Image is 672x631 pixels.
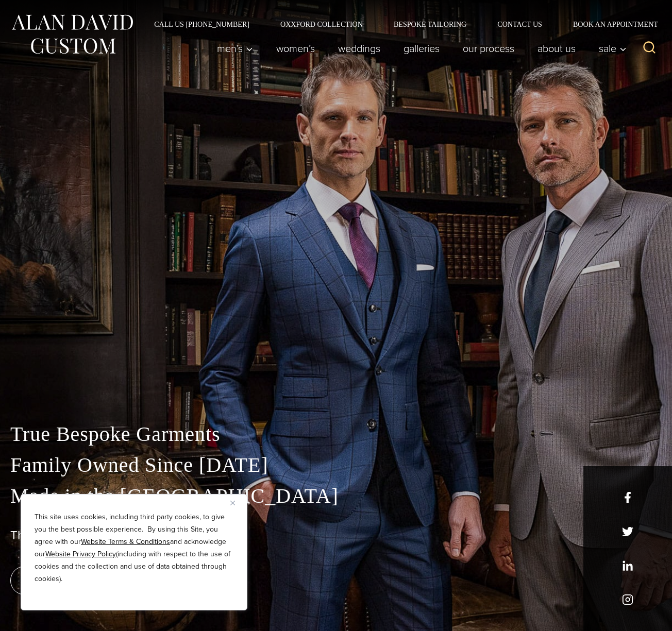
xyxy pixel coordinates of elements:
[217,43,253,54] span: Men’s
[637,36,662,61] button: View Search Form
[139,21,662,28] nav: Secondary Navigation
[230,497,243,509] button: Close
[558,21,662,28] a: Book an Appointment
[10,419,662,511] p: True Bespoke Garments Family Owned Since [DATE] Made in the [GEOGRAPHIC_DATA]
[10,11,134,57] img: Alan David Custom
[526,38,587,59] a: About Us
[482,21,558,28] a: Contact Us
[265,21,378,28] a: Oxxford Collection
[327,38,392,59] a: weddings
[45,549,116,559] a: Website Privacy Policy
[230,501,235,505] img: Close
[81,536,170,547] a: Website Terms & Conditions
[35,511,233,585] p: This site uses cookies, including third party cookies, to give you the best possible experience. ...
[451,38,526,59] a: Our Process
[206,38,632,59] nav: Primary Navigation
[265,38,327,59] a: Women’s
[378,21,482,28] a: Bespoke Tailoring
[10,566,155,595] a: book an appointment
[139,21,265,28] a: Call Us [PHONE_NUMBER]
[10,528,662,543] h1: The Best Custom Suits NYC Has to Offer
[392,38,451,59] a: Galleries
[599,43,627,54] span: Sale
